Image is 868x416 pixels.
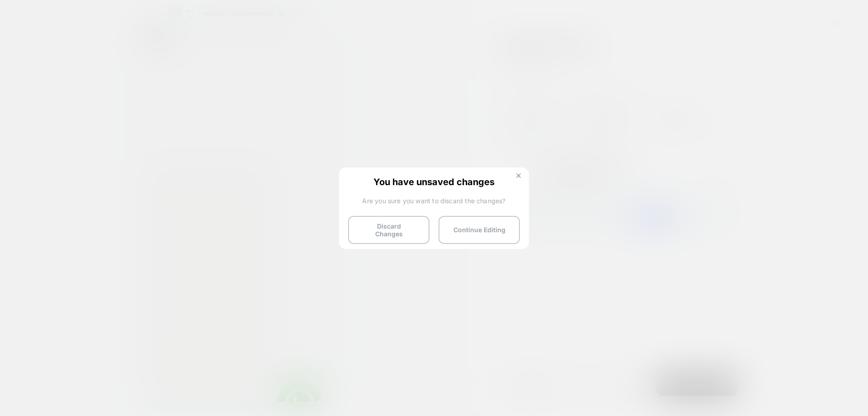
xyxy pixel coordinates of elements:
span: Are you sure you want to discard the changes? [348,197,520,205]
button: Discard Changes [348,216,429,244]
img: WhatsApp Icon [132,351,177,396]
span: You have unsaved changes [348,177,520,186]
img: close [516,173,521,178]
button: Continue Editing [439,216,520,244]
